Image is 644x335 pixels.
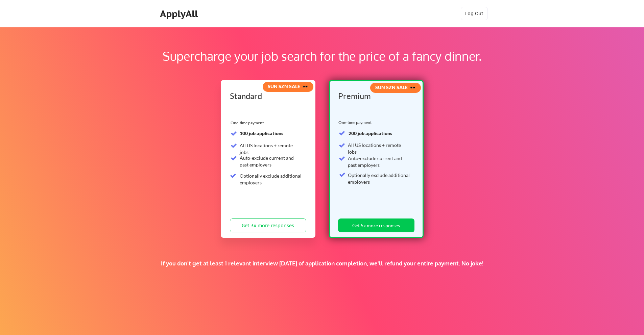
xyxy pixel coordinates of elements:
[240,130,283,136] strong: 100 job applications
[231,120,266,126] div: One-time payment
[348,155,410,168] div: Auto-exclude current and past employers
[230,92,304,100] div: Standard
[160,8,200,20] div: ApplyAll
[230,218,306,232] button: Get 3x more responses
[117,260,527,267] div: If you don't get at least 1 relevant interview [DATE] of application completion, we'll refund you...
[349,130,392,136] strong: 200 job applications
[461,7,488,20] button: Log Out
[375,84,415,90] strong: SUN SZN SALE 🕶️
[348,172,410,185] div: Optionally exclude additional employers
[43,47,601,65] div: Supercharge your job search for the price of a fancy dinner.
[338,120,374,125] div: One-time payment
[240,173,302,186] div: Optionally exclude additional employers
[240,155,302,168] div: Auto-exclude current and past employers
[348,142,410,155] div: All US locations + remote jobs
[338,92,412,100] div: Premium
[338,218,414,232] button: Get 5x more responses
[268,83,308,89] strong: SUN SZN SALE 🕶️
[240,142,302,155] div: All US locations + remote jobs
